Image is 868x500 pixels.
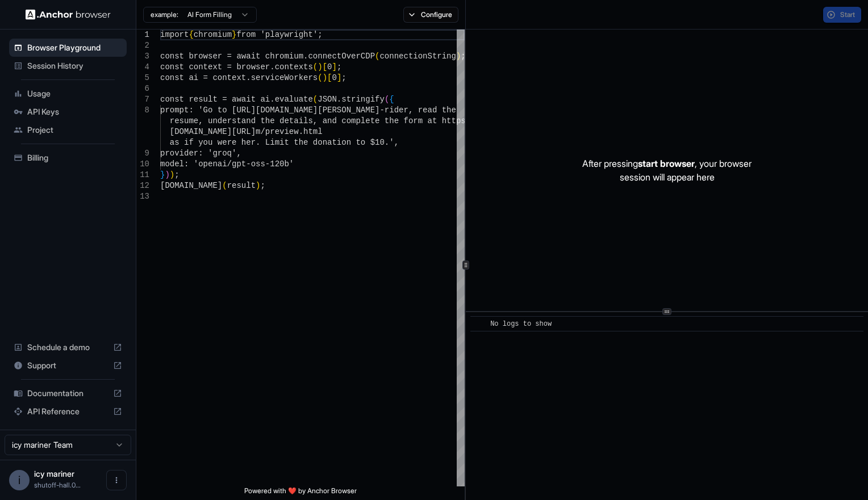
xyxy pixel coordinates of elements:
[582,157,752,184] p: After pressing , your browser session will appear here
[160,149,241,158] span: provider: 'groq',
[136,105,149,116] div: 8
[9,356,127,375] div: Support
[27,124,122,136] span: Project
[9,103,127,121] div: API Keys
[136,83,149,94] div: 6
[490,320,552,328] span: No logs to show
[189,30,193,39] span: {
[26,9,111,20] img: Anchor Logo
[403,7,458,23] button: Configure
[9,384,127,402] div: Documentation
[232,30,236,39] span: }
[27,106,122,117] span: API Keys
[9,149,127,167] div: Billing
[318,62,322,72] span: )
[170,170,174,179] span: )
[34,481,81,489] span: shutoff-hall.08@icloud.com
[34,469,74,478] span: icy mariner
[27,342,108,353] span: Schedule a demo
[9,85,127,103] div: Usage
[385,95,389,104] span: (
[332,73,336,82] span: 0
[27,152,122,163] span: Billing
[136,170,149,180] div: 11
[194,30,232,39] span: chromium
[136,40,149,51] div: 2
[638,158,695,169] span: start browser
[160,106,379,115] span: prompt: 'Go to [URL][DOMAIN_NAME][PERSON_NAME]
[160,52,375,61] span: const browser = await chromium.connectOverCDP
[174,170,179,179] span: ;
[375,52,379,61] span: (
[170,116,408,125] span: resume, understand the details, and complete the f
[332,62,336,72] span: ]
[256,181,260,190] span: )
[389,95,394,104] span: {
[244,486,357,500] span: Powered with ❤️ by Anchor Browser
[323,73,327,82] span: )
[327,73,332,82] span: [
[313,62,318,72] span: (
[136,159,149,170] div: 10
[337,62,341,72] span: ;
[160,159,294,169] span: model: 'openai/gpt-oss-120b'
[222,181,227,190] span: (
[170,138,399,147] span: as if you were her. Limit the donation to $10.',
[379,52,456,61] span: connectionString
[256,127,323,136] span: m/preview.html
[260,181,265,190] span: ;
[9,39,127,57] div: Browser Playground
[160,62,313,72] span: const context = browser.contexts
[27,406,108,417] span: API Reference
[170,127,256,136] span: [DOMAIN_NAME][URL]
[136,191,149,202] div: 13
[318,95,385,104] span: JSON.stringify
[9,470,30,490] div: i
[136,30,149,40] div: 1
[408,116,480,125] span: orm at https://
[160,181,222,190] span: [DOMAIN_NAME]
[323,62,327,72] span: [
[27,360,108,371] span: Support
[456,52,461,61] span: )
[379,106,456,115] span: -rider, read the
[337,73,341,82] span: ]
[9,338,127,356] div: Schedule a demo
[9,57,127,75] div: Session History
[27,60,122,72] span: Session History
[136,73,149,83] div: 5
[318,73,322,82] span: (
[151,10,178,19] span: example:
[160,30,189,39] span: import
[27,388,108,399] span: Documentation
[136,51,149,62] div: 3
[327,62,332,72] span: 0
[9,402,127,421] div: API Reference
[341,73,346,82] span: ;
[165,170,169,179] span: )
[9,121,127,139] div: Project
[476,318,482,330] span: ​
[136,148,149,159] div: 9
[136,62,149,73] div: 4
[160,170,165,179] span: }
[136,94,149,105] div: 7
[313,95,318,104] span: (
[236,30,322,39] span: from 'playwright';
[227,181,256,190] span: result
[160,95,313,104] span: const result = await ai.evaluate
[27,42,122,53] span: Browser Playground
[27,88,122,99] span: Usage
[160,73,318,82] span: const ai = context.serviceWorkers
[106,470,127,490] button: Open menu
[136,180,149,191] div: 12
